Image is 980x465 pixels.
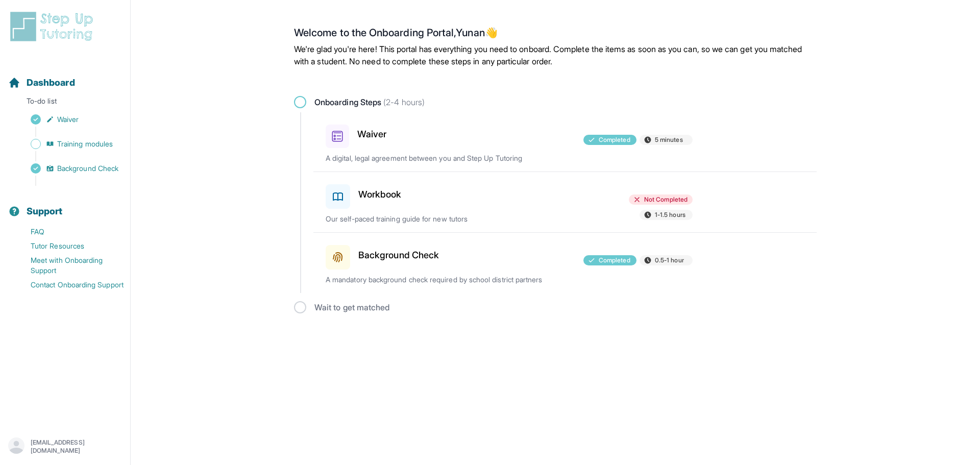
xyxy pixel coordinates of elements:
span: Training modules [57,139,113,149]
button: Support [4,188,126,223]
a: Tutor Resources [8,239,130,253]
a: Background Check [8,161,130,176]
span: Dashboard [27,76,75,90]
h2: Welcome to the Onboarding Portal, Yunan 👋 [294,27,817,43]
h3: Workbook [358,187,402,202]
button: Dashboard [4,59,126,94]
span: Onboarding Steps [314,96,425,108]
a: Waiver [8,112,130,127]
a: Dashboard [8,76,75,90]
img: logo [8,10,99,43]
button: [EMAIL_ADDRESS][DOMAIN_NAME] [8,437,122,456]
p: We're glad you're here! This portal has everything you need to onboard. Complete the items as soo... [294,43,817,67]
p: Our self-paced training guide for new tutors [326,214,565,224]
span: (2-4 hours) [381,97,425,107]
span: Background Check [57,163,118,174]
span: Support [27,204,63,218]
p: To-do list [4,96,126,110]
span: 1-1.5 hours [655,211,685,219]
a: Contact Onboarding Support [8,278,130,292]
p: [EMAIL_ADDRESS][DOMAIN_NAME] [31,438,122,455]
a: WaiverCompleted5 minutesA digital, legal agreement between you and Step Up Tutoring [313,112,817,172]
h3: Background Check [358,248,439,262]
span: Not Completed [644,195,688,204]
span: Waiver [57,114,79,125]
a: Background CheckCompleted0.5-1 hourA mandatory background check required by school district partners [313,233,817,293]
span: Completed [599,136,630,144]
a: WorkbookNot Completed1-1.5 hoursOur self-paced training guide for new tutors [313,172,817,232]
p: A mandatory background check required by school district partners [326,275,565,285]
span: Completed [599,256,630,264]
h3: Waiver [357,127,386,141]
a: FAQ [8,225,130,239]
a: Meet with Onboarding Support [8,253,130,278]
span: 0.5-1 hour [655,256,684,264]
span: 5 minutes [655,136,683,144]
p: A digital, legal agreement between you and Step Up Tutoring [326,153,565,163]
a: Training modules [8,137,130,151]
